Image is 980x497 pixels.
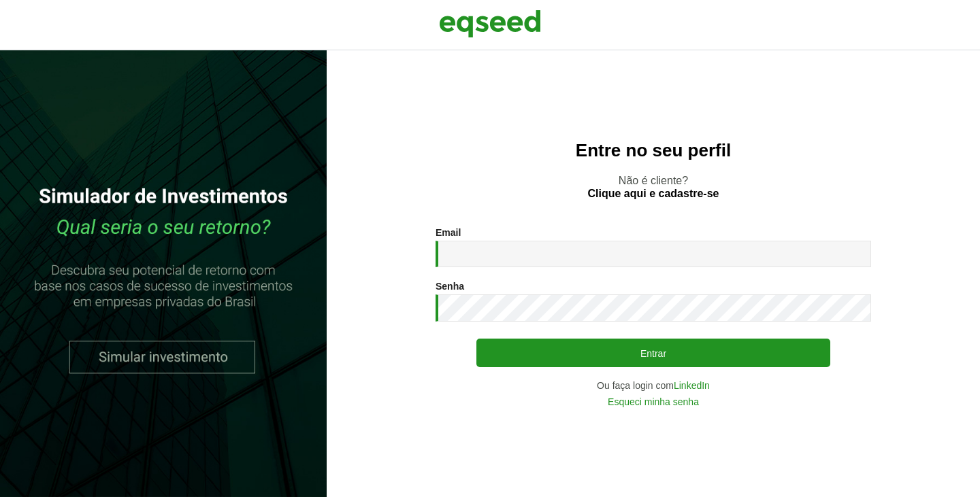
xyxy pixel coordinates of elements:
[354,174,953,200] p: Não é cliente?
[476,339,830,367] button: Entrar
[436,228,461,237] label: Email
[354,141,953,160] h2: Entre no seu perfil
[608,397,699,407] a: Esqueci minha senha
[436,381,871,390] div: Ou faça login com
[674,381,710,390] a: LinkedIn
[588,188,719,199] a: Clique aqui e cadastre-se
[439,7,541,41] img: EqSeed Logo
[436,281,464,291] label: Senha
